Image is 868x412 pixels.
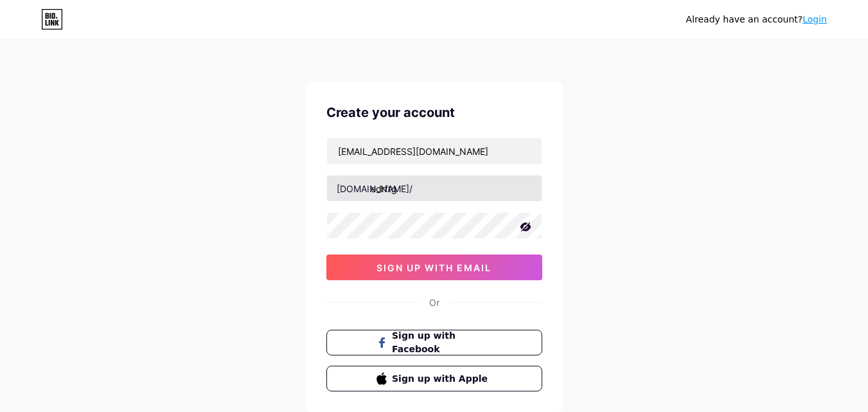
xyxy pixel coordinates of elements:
div: [DOMAIN_NAME]/ [337,182,412,195]
button: Sign up with Facebook [326,330,542,355]
span: sign up with email [376,262,492,273]
div: Create your account [326,103,542,122]
span: Sign up with Facebook [392,329,492,356]
div: Or [429,296,439,309]
div: Already have an account? [686,13,827,26]
button: sign up with email [326,255,542,280]
a: Login [802,14,827,24]
input: username [327,175,542,201]
span: Sign up with Apple [392,372,492,386]
button: Sign up with Apple [326,366,542,391]
input: Email [327,138,542,164]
